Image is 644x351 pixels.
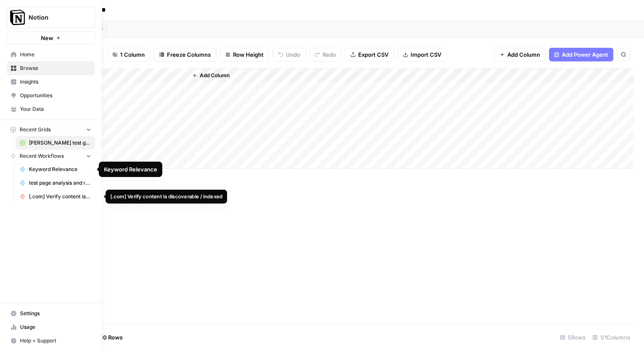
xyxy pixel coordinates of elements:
[20,310,91,317] span: Settings
[120,50,145,59] span: 1 Column
[20,337,91,345] span: Help + Support
[7,32,95,44] button: New
[29,13,80,22] span: Notion
[20,152,64,160] span: Recent Workflows
[29,193,91,200] span: [.com] Verify content is discoverable / indexed
[309,48,342,61] button: Redo
[7,75,95,89] a: Insights
[507,50,540,59] span: Add Column
[7,150,95,162] button: Recent Workflows
[107,48,150,61] button: 1 Column
[16,176,95,190] a: test page analysis and recommendations
[562,50,608,59] span: Add Power Agent
[200,72,230,79] span: Add Column
[16,162,95,176] a: Keyword Relevance
[20,323,91,331] span: Usage
[16,190,95,203] a: [.com] Verify content is discoverable / indexed
[189,70,233,81] button: Add Column
[7,61,95,75] a: Browse
[345,48,394,61] button: Export CSV
[110,193,223,200] div: [.com] Verify content is discoverable / indexed
[16,136,95,150] a: [PERSON_NAME] test grid
[20,64,91,72] span: Browse
[20,105,91,113] span: Your Data
[29,165,91,173] span: Keyword Relevance
[358,50,388,59] span: Export CSV
[494,48,546,61] button: Add Column
[7,48,95,61] a: Home
[549,48,613,61] button: Add Power Agent
[7,89,95,102] a: Opportunities
[167,50,211,59] span: Freeze Columns
[557,331,589,344] div: 5 Rows
[322,50,336,59] span: Redo
[29,179,91,187] span: test page analysis and recommendations
[273,48,306,61] button: Undo
[7,334,95,348] button: Help + Support
[397,48,447,61] button: Import CSV
[20,51,91,58] span: Home
[29,139,91,147] span: [PERSON_NAME] test grid
[286,50,300,59] span: Undo
[7,7,95,28] button: Workspace: Notion
[20,78,91,86] span: Insights
[220,48,269,61] button: Row Height
[7,320,95,334] a: Usage
[7,307,95,320] a: Settings
[7,123,95,136] button: Recent Grids
[589,331,634,344] div: 1/1 Columns
[411,50,441,59] span: Import CSV
[20,92,91,99] span: Opportunities
[89,333,123,342] span: Add 10 Rows
[41,34,53,42] span: New
[154,48,216,61] button: Freeze Columns
[233,50,264,59] span: Row Height
[10,10,25,25] img: Notion Logo
[20,126,51,133] span: Recent Grids
[7,102,95,116] a: Your Data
